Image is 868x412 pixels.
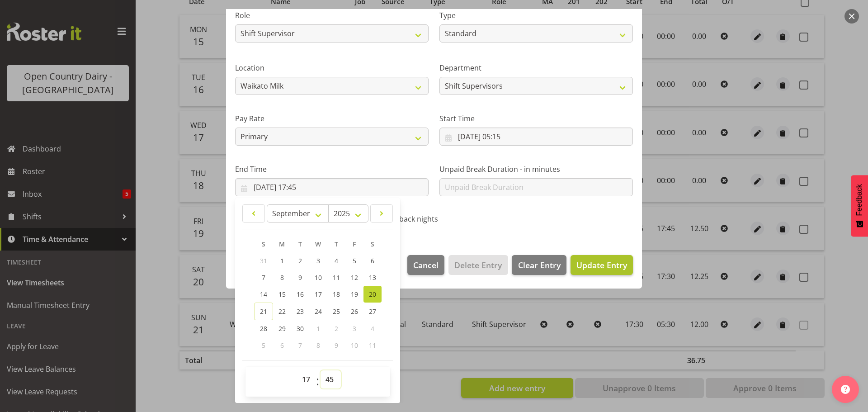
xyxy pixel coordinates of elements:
[315,307,322,316] span: 24
[309,269,327,286] a: 10
[280,273,284,282] span: 8
[439,113,633,124] label: Start Time
[254,286,273,303] a: 14
[235,62,429,73] label: Location
[371,240,374,248] span: S
[335,240,338,248] span: T
[439,62,633,73] label: Department
[353,256,356,265] span: 5
[273,269,291,286] a: 8
[353,240,356,248] span: F
[291,286,309,303] a: 16
[353,324,356,333] span: 3
[254,320,273,337] a: 28
[345,269,363,286] a: 12
[369,307,376,316] span: 27
[333,290,340,298] span: 18
[327,252,345,269] a: 4
[351,273,358,282] span: 12
[333,307,340,316] span: 25
[439,10,633,21] label: Type
[260,324,267,333] span: 28
[262,341,265,350] span: 5
[351,307,358,316] span: 26
[345,286,363,303] a: 19
[439,128,633,146] input: Click to select...
[327,286,345,303] a: 18
[298,256,302,265] span: 2
[260,290,267,298] span: 14
[309,252,327,269] a: 3
[316,324,320,333] span: 1
[333,273,340,282] span: 11
[291,320,309,337] a: 30
[335,341,338,350] span: 9
[315,290,322,298] span: 17
[291,269,309,286] a: 9
[363,303,382,320] a: 27
[273,252,291,269] a: 1
[371,324,374,333] span: 4
[571,255,633,275] button: Update Entry
[279,240,285,248] span: M
[454,259,502,271] span: Delete Entry
[363,286,382,303] a: 20
[309,303,327,320] a: 24
[576,260,627,270] span: Update Entry
[335,256,338,265] span: 4
[262,240,265,248] span: S
[369,273,376,282] span: 13
[298,273,302,282] span: 9
[235,113,429,124] label: Pay Rate
[327,269,345,286] a: 11
[316,370,319,393] span: :
[309,286,327,303] a: 17
[262,273,265,282] span: 7
[369,341,376,350] span: 11
[280,256,284,265] span: 1
[345,303,363,320] a: 26
[298,240,302,248] span: T
[316,256,320,265] span: 3
[351,290,358,298] span: 19
[273,286,291,303] a: 15
[298,341,302,350] span: 7
[273,320,291,337] a: 29
[380,214,438,223] span: Call back nights
[407,255,444,275] button: Cancel
[413,259,439,271] span: Cancel
[439,164,633,175] label: Unpaid Break Duration - in minutes
[855,184,863,216] span: Feedback
[297,307,304,316] span: 23
[335,324,338,333] span: 2
[369,290,376,298] span: 20
[363,269,382,286] a: 13
[345,252,363,269] a: 5
[518,259,561,271] span: Clear Entry
[260,256,267,265] span: 31
[512,255,566,275] button: Clear Entry
[278,307,286,316] span: 22
[278,324,286,333] span: 29
[254,269,273,286] a: 7
[235,164,429,175] label: End Time
[235,10,429,21] label: Role
[363,252,382,269] a: 6
[851,175,868,237] button: Feedback - Show survey
[280,341,284,350] span: 6
[315,240,321,248] span: W
[273,303,291,320] a: 22
[297,290,304,298] span: 16
[448,255,508,275] button: Delete Entry
[254,303,273,320] a: 21
[351,341,358,350] span: 10
[278,290,286,298] span: 15
[235,178,429,196] input: Click to select...
[327,303,345,320] a: 25
[260,307,267,316] span: 21
[439,178,633,196] input: Unpaid Break Duration
[371,256,374,265] span: 6
[841,385,850,394] img: help-xxl-2.png
[291,252,309,269] a: 2
[315,273,322,282] span: 10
